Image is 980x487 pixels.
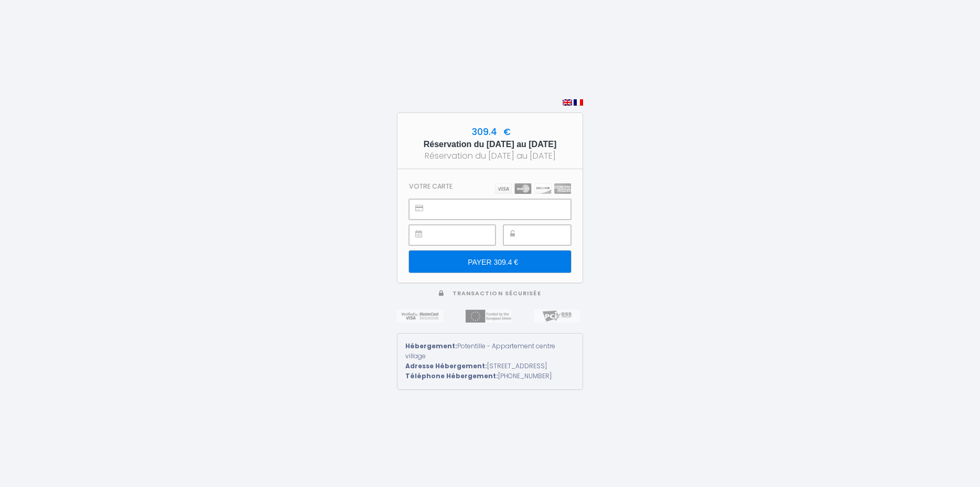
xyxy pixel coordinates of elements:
span: 309.4 € [469,126,511,138]
span: Transaction sécurisée [453,289,541,297]
h3: Votre carte [409,182,453,190]
div: [PHONE_NUMBER] [405,371,575,381]
div: [STREET_ADDRESS] [405,361,575,371]
div: Potentille - Appartement centre village [405,341,575,361]
img: en.png [563,99,572,106]
strong: Hébergement: [405,341,457,350]
iframe: Secure payment input frame [433,225,495,245]
img: carts.png [495,183,571,194]
h5: Réservation du [DATE] au [DATE] [407,139,573,149]
div: Réservation du [DATE] au [DATE] [407,149,573,162]
iframe: Secure payment input frame [433,200,570,219]
strong: Téléphone Hébergement: [405,371,498,380]
iframe: Secure payment input frame [527,225,570,245]
strong: Adresse Hébergement: [405,361,487,370]
img: fr.png [574,99,583,106]
input: PAYER 309.4 € [409,251,571,273]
